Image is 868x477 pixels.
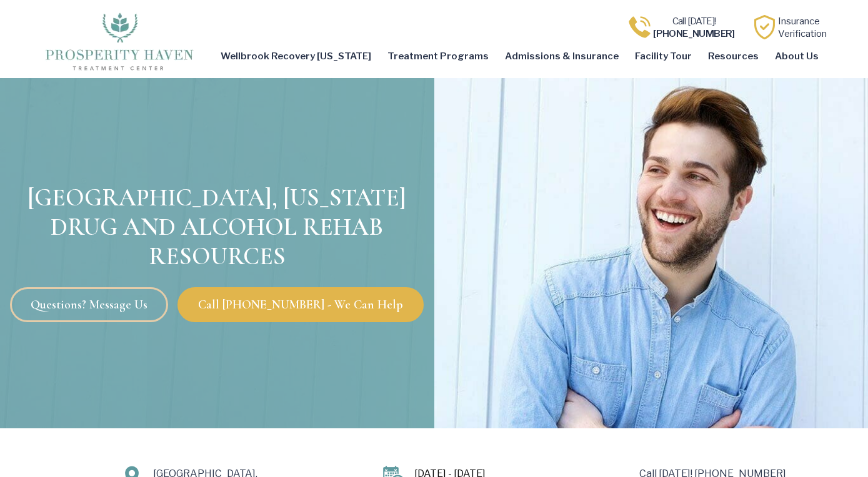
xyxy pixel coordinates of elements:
span: Call [PHONE_NUMBER] - We Can Help [198,298,403,311]
h1: [GEOGRAPHIC_DATA], [US_STATE] Drug and Alcohol Rehab Resources [6,184,428,271]
a: About Us [767,42,827,71]
a: Facility Tour [627,42,700,71]
a: Resources [700,42,767,71]
a: Call [DATE]![PHONE_NUMBER] [653,16,735,39]
a: Questions? Message Us [10,287,168,322]
img: Learn how Prosperity Haven, a verified substance abuse center can help you overcome your addiction [752,15,777,39]
a: Call [PHONE_NUMBER] - We Can Help [177,287,424,322]
span: Questions? Message Us [31,298,147,311]
a: Admissions & Insurance [497,42,627,71]
a: InsuranceVerification [778,16,827,39]
a: Treatment Programs [379,42,497,71]
img: The logo for Prosperity Haven Addiction Recovery Center. [41,9,197,72]
a: Wellbrook Recovery [US_STATE] [212,42,379,71]
b: [PHONE_NUMBER] [653,28,735,39]
img: Call one of Prosperity Haven's dedicated counselors today so we can help you overcome addiction [627,15,652,39]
